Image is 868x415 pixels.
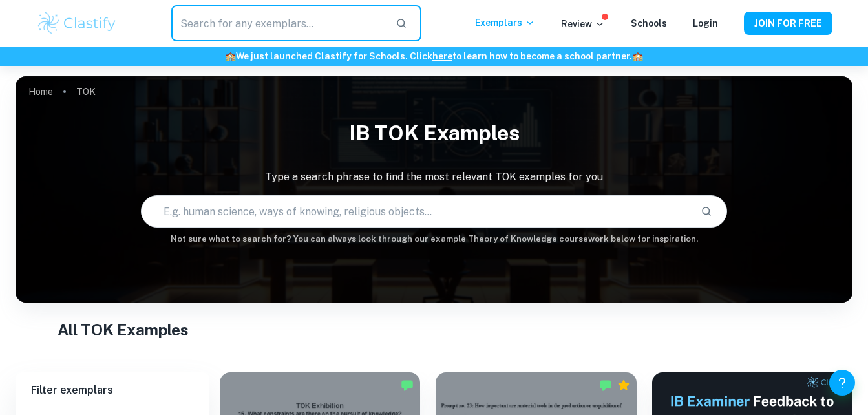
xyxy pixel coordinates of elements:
button: Search [695,200,717,222]
p: Type a search phrase to find the most relevant TOK examples for you [16,169,852,185]
h1: All TOK Examples [58,318,811,341]
p: Exemplars [475,16,535,30]
input: E.g. human science, ways of knowing, religious objects... [142,193,690,229]
h1: IB TOK examples [16,112,852,154]
button: Help and Feedback [829,370,855,396]
button: JOIN FOR FREE [744,12,832,35]
span: 🏫 [225,51,236,61]
a: here [432,51,452,61]
h6: Filter exemplars [16,372,209,409]
a: Home [28,83,53,101]
img: Marked [599,379,612,392]
a: Login [693,18,718,28]
span: 🏫 [632,51,643,61]
img: Marked [401,379,414,392]
div: Premium [617,379,630,392]
p: Review [561,17,605,31]
img: Clastify logo [36,10,118,36]
p: TOK [76,85,96,99]
input: Search for any exemplars... [171,5,385,41]
h6: Not sure what to search for? You can always look through our example Theory of Knowledge coursewo... [16,233,852,246]
a: Schools [631,18,667,28]
h6: We just launched Clastify for Schools. Click to learn how to become a school partner. [3,49,865,63]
